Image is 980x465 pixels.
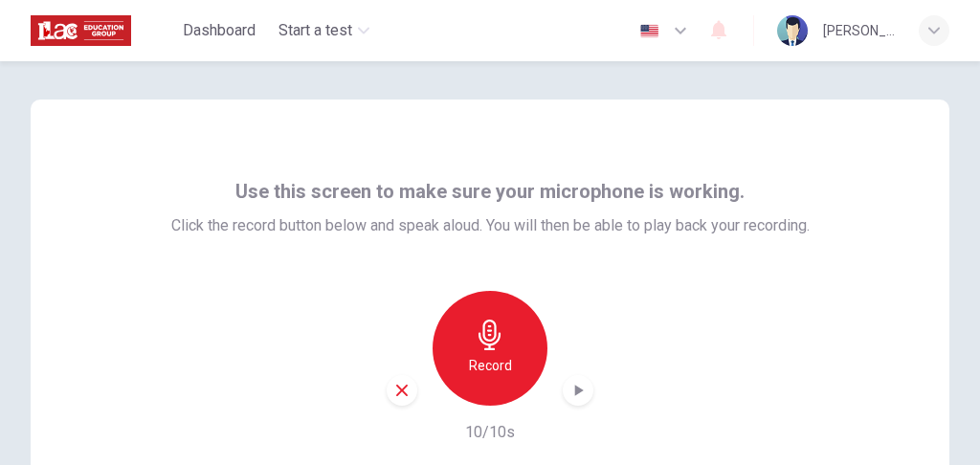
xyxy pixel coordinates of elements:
[31,11,175,50] a: ILAC logo
[175,13,263,48] button: Dashboard
[637,24,661,38] img: en
[183,19,256,42] span: Dashboard
[823,19,896,42] div: [PERSON_NAME] [PERSON_NAME]
[235,176,745,207] span: Use this screen to make sure your microphone is working.
[31,11,131,50] img: ILAC logo
[465,421,515,444] h6: 10/10s
[433,291,547,406] button: Record
[469,354,512,377] h6: Record
[171,214,810,237] span: Click the record button below and speak aloud. You will then be able to play back your recording.
[777,15,808,46] img: Profile picture
[271,13,377,48] button: Start a test
[278,19,352,42] span: Start a test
